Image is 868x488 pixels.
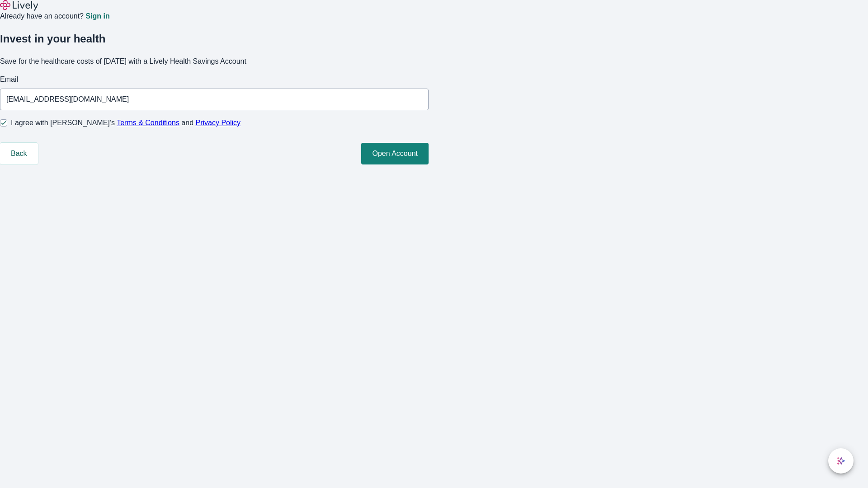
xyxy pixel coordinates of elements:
a: Sign in [85,13,109,20]
span: I agree with [PERSON_NAME]’s and [11,117,241,128]
a: Terms & Conditions [117,119,179,127]
button: chat [828,448,854,474]
svg: Lively AI Assistant [836,456,845,465]
button: Open Account [361,143,429,164]
a: Privacy Policy [196,119,241,127]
